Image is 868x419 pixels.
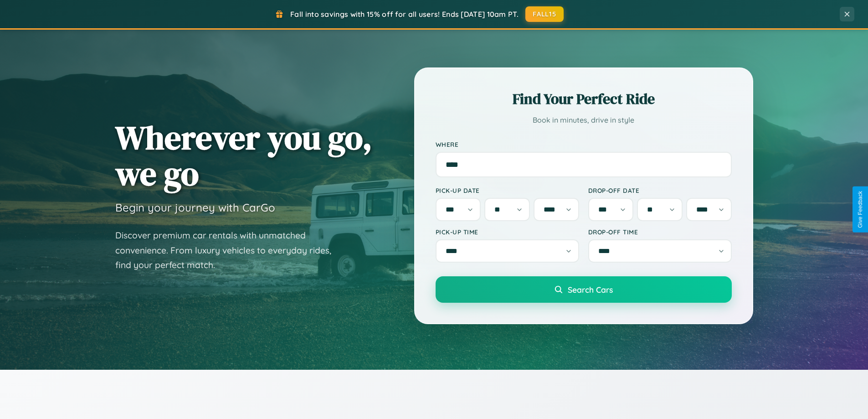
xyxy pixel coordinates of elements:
h2: Find Your Perfect Ride [436,89,732,109]
p: Book in minutes, drive in style [436,114,732,127]
div: Give Feedback [857,191,863,228]
p: Discover premium car rentals with unmatched convenience. From luxury vehicles to everyday rides, ... [115,228,343,273]
label: Pick-up Time [436,228,579,236]
h1: Wherever you go, we go [115,119,372,191]
span: Search Cars [568,285,613,295]
button: FALL15 [525,6,564,22]
label: Where [436,140,732,148]
h3: Begin your journey with CarGo [115,201,275,214]
label: Drop-off Time [588,228,732,236]
span: Fall into savings with 15% off for all users! Ends [DATE] 10am PT. [290,10,519,19]
label: Pick-up Date [436,186,579,194]
label: Drop-off Date [588,186,732,194]
button: Search Cars [436,276,732,303]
